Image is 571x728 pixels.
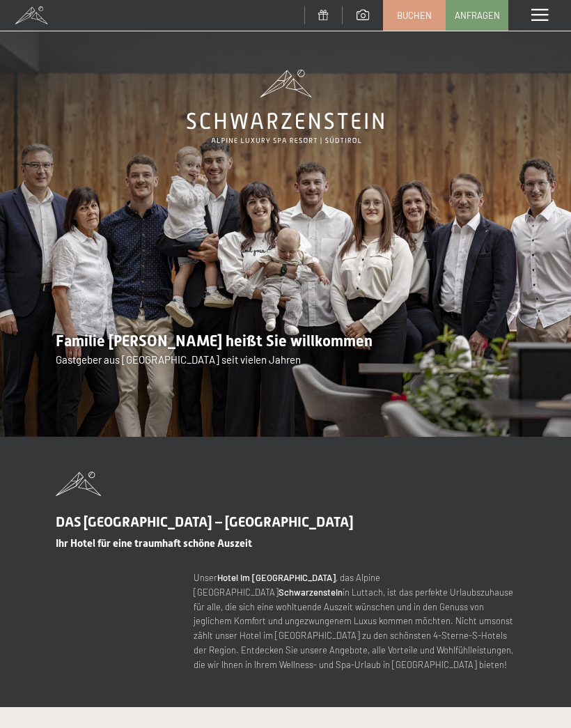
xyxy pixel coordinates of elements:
[56,353,301,366] span: Gastgeber aus [GEOGRAPHIC_DATA] seit vielen Jahren
[384,1,445,30] a: Buchen
[217,572,336,583] strong: Hotel im [GEOGRAPHIC_DATA]
[397,9,432,22] span: Buchen
[446,1,508,30] a: Anfragen
[56,537,252,550] span: Ihr Hotel für eine traumhaft schöne Auszeit
[56,332,373,350] span: Familie [PERSON_NAME] heißt Sie willkommen
[56,513,354,530] span: DAS [GEOGRAPHIC_DATA] – [GEOGRAPHIC_DATA]
[194,571,515,672] p: Unser , das Alpine [GEOGRAPHIC_DATA] in Luttach, ist das perfekte Urlaubszuhause für alle, die si...
[455,9,500,22] span: Anfragen
[279,587,343,598] strong: Schwarzenstein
